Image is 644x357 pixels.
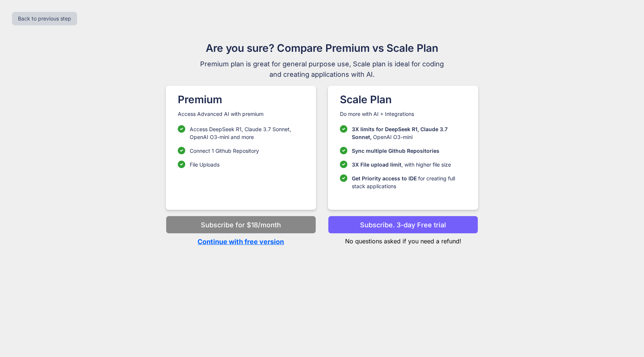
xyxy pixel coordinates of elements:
h1: Premium [178,92,304,107]
img: checklist [340,174,347,182]
p: Connect 1 Github Repository [190,147,259,155]
p: Do more with AI + Integrations [340,110,466,118]
span: 3X File upload limit [352,161,401,168]
p: No questions asked if you need a refund! [328,234,478,246]
img: checklist [340,161,347,168]
p: Access Advanced AI with premium [178,110,304,118]
img: checklist [340,147,347,154]
p: , with higher file size [352,161,451,168]
p: Sync multiple Github Repositories [352,147,439,155]
p: Subscribe. 3-day Free trial [360,220,446,230]
p: Access DeepSeek R1, Claude 3.7 Sonnet, OpenAI O3-mini and more [190,125,304,141]
img: checklist [178,125,185,133]
img: checklist [178,147,185,154]
img: checklist [178,161,185,168]
button: Back to previous step [12,12,77,25]
button: Subscribe. 3-day Free trial [328,216,478,234]
img: checklist [340,125,347,133]
h1: Are you sure? Compare Premium vs Scale Plan [197,40,447,56]
h1: Scale Plan [340,92,466,107]
span: Premium plan is great for general purpose use, Scale plan is ideal for coding and creating applic... [197,59,447,80]
p: Continue with free version [166,237,316,247]
span: 3X limits for DeepSeek R1, Claude 3.7 Sonnet, [352,126,448,140]
p: OpenAI O3-mini [352,125,466,141]
p: File Uploads [190,161,220,168]
button: Subscribe for $18/month [166,216,316,234]
p: Subscribe for $18/month [201,220,281,230]
span: Get Priority access to IDE [352,175,417,181]
p: for creating full stack applications [352,174,466,190]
